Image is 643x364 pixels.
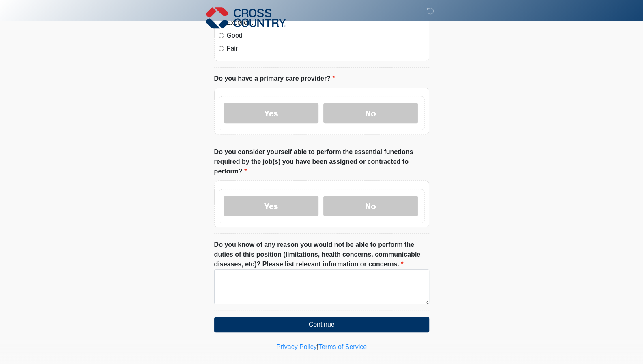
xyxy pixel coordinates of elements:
[214,147,429,176] label: Do you consider yourself able to perform the essential functions required by the job(s) you have ...
[227,44,425,54] label: Fair
[219,46,224,51] input: Fair
[214,240,429,269] label: Do you know of any reason you would not be able to perform the duties of this position (limitatio...
[323,196,418,216] label: No
[276,343,317,350] a: Privacy Policy
[317,343,318,350] a: |
[224,103,318,123] label: Yes
[214,74,335,84] label: Do you have a primary care provider?
[214,317,429,332] button: Continue
[224,196,318,216] label: Yes
[206,6,286,30] img: Cross Country Logo
[227,31,425,41] label: Good
[318,343,367,350] a: Terms of Service
[323,103,418,123] label: No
